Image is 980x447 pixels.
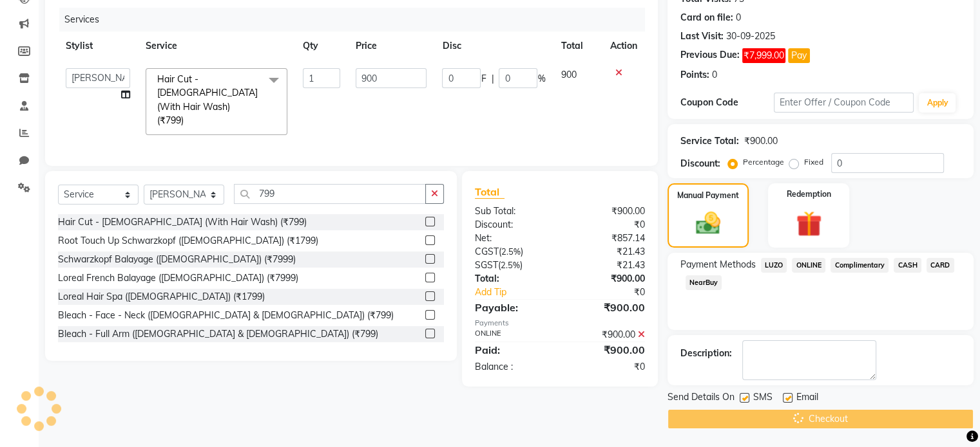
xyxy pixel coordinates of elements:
[680,347,732,360] div: Description:
[787,188,831,200] label: Redemption
[680,134,739,148] div: Service Total:
[796,390,818,406] span: Email
[919,93,956,113] button: Apply
[753,390,773,406] span: SMS
[680,258,756,271] span: Payment Methods
[501,260,520,270] span: 2.5%
[894,258,921,273] span: CASH
[348,32,434,60] th: Price
[742,48,785,63] span: ₹7,999.00
[59,8,655,32] div: Services
[465,205,560,218] div: Sub Total:
[58,309,394,322] div: Bleach - Face - Neck ([DEMOGRAPHIC_DATA] & [DEMOGRAPHIC_DATA]) (₹799)
[804,156,823,168] label: Fixed
[927,258,954,273] span: CARD
[465,218,560,232] div: Discount:
[58,253,296,266] div: Schwarzkopf Balayage ([DEMOGRAPHIC_DATA]) (₹7999)
[560,245,655,259] div: ₹21.43
[680,68,709,82] div: Points:
[688,209,728,237] img: _cash.svg
[58,234,318,248] div: Root Touch Up Schwarzkopf ([DEMOGRAPHIC_DATA]) (₹1799)
[602,32,645,60] th: Action
[668,390,735,406] span: Send Details On
[680,157,720,170] div: Discount:
[680,48,740,63] div: Previous Due:
[792,258,825,273] span: ONLINE
[561,69,576,80] span: 900
[677,190,739,201] label: Manual Payment
[157,73,258,126] span: Hair Cut - [DEMOGRAPHIC_DATA] (With Hair Wash) (₹799)
[680,11,733,24] div: Card on file:
[465,232,560,245] div: Net:
[184,114,189,126] a: x
[788,48,810,63] button: Pay
[58,271,298,285] div: Loreal French Balayage ([DEMOGRAPHIC_DATA]) (₹7999)
[465,300,560,315] div: Payable:
[465,245,560,259] div: ( )
[475,259,498,271] span: SGST
[726,30,775,43] div: 30-09-2025
[537,72,545,86] span: %
[465,342,560,358] div: Paid:
[736,11,741,24] div: 0
[501,246,521,257] span: 2.5%
[560,342,655,358] div: ₹900.00
[481,72,486,86] span: F
[491,72,494,86] span: |
[58,32,138,60] th: Stylist
[712,68,717,82] div: 0
[465,360,560,374] div: Balance :
[434,32,553,60] th: Disc
[743,156,784,168] label: Percentage
[560,300,655,315] div: ₹900.00
[560,218,655,232] div: ₹0
[475,185,504,199] span: Total
[465,272,560,286] div: Total:
[553,32,602,60] th: Total
[831,258,889,273] span: Complimentary
[58,290,265,304] div: Loreal Hair Spa ([DEMOGRAPHIC_DATA]) (₹1799)
[744,134,778,148] div: ₹900.00
[465,259,560,272] div: ( )
[560,205,655,218] div: ₹900.00
[560,360,655,374] div: ₹0
[58,327,378,341] div: Bleach - Full Arm ([DEMOGRAPHIC_DATA] & [DEMOGRAPHIC_DATA]) (₹799)
[560,272,655,286] div: ₹900.00
[680,30,724,43] div: Last Visit:
[761,258,787,273] span: LUZO
[475,318,645,329] div: Payments
[686,275,722,290] span: NearBuy
[234,184,426,204] input: Search or Scan
[788,208,830,240] img: _gift.svg
[295,32,348,60] th: Qty
[58,215,307,229] div: Hair Cut - [DEMOGRAPHIC_DATA] (With Hair Wash) (₹799)
[774,93,914,113] input: Enter Offer / Coupon Code
[560,232,655,245] div: ₹857.14
[465,286,575,299] a: Add Tip
[680,96,774,109] div: Coupon Code
[475,246,499,257] span: CGST
[465,328,560,342] div: ONLINE
[575,286,654,299] div: ₹0
[560,328,655,342] div: ₹900.00
[560,259,655,272] div: ₹21.43
[138,32,295,60] th: Service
